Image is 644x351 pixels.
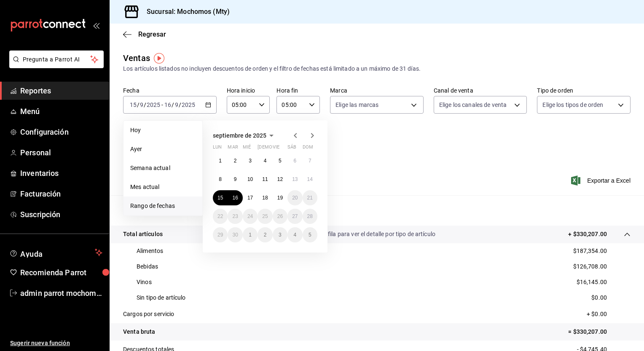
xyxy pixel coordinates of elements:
abbr: 11 de septiembre de 2025 [262,176,268,182]
abbr: 2 de septiembre de 2025 [234,158,237,164]
span: Menú [20,106,102,117]
p: Da clic en la fila para ver el detalle por tipo de artículo [295,230,435,239]
button: 11 de septiembre de 2025 [258,172,272,187]
abbr: 4 de octubre de 2025 [293,232,296,238]
button: 2 de septiembre de 2025 [228,153,242,168]
button: Regresar [123,30,166,38]
p: $126,708.00 [573,262,607,271]
button: 14 de septiembre de 2025 [303,172,317,187]
button: septiembre de 2025 [213,130,276,141]
abbr: 22 de septiembre de 2025 [217,213,223,219]
abbr: 7 de septiembre de 2025 [309,158,311,164]
button: 1 de septiembre de 2025 [213,153,228,168]
label: Canal de venta [434,88,527,93]
img: Tooltip marker [154,53,164,64]
span: Ayer [130,145,196,154]
abbr: 27 de septiembre de 2025 [292,213,298,219]
span: Suscripción [20,209,102,220]
abbr: 15 de septiembre de 2025 [217,195,223,201]
button: 4 de octubre de 2025 [287,227,302,242]
div: Ventas [123,52,150,64]
abbr: 6 de septiembre de 2025 [293,158,296,164]
abbr: 29 de septiembre de 2025 [217,232,223,238]
button: 15 de septiembre de 2025 [213,190,228,205]
button: 19 de septiembre de 2025 [273,190,287,205]
abbr: 18 de septiembre de 2025 [262,195,268,201]
button: 17 de septiembre de 2025 [243,190,258,205]
h3: Sucursal: Mochomos (Mty) [140,7,230,17]
span: Mes actual [130,183,196,191]
abbr: 12 de septiembre de 2025 [277,176,283,182]
button: 22 de septiembre de 2025 [213,209,228,224]
abbr: 20 de septiembre de 2025 [292,195,298,201]
button: 28 de septiembre de 2025 [303,209,317,224]
span: Regresar [138,30,166,38]
button: 23 de septiembre de 2025 [228,209,242,224]
abbr: 14 de septiembre de 2025 [307,176,313,182]
div: Los artículos listados no incluyen descuentos de orden y el filtro de fechas está limitado a un m... [123,64,631,73]
p: Venta bruta [123,327,155,336]
button: 3 de octubre de 2025 [273,227,287,242]
label: Tipo de orden [537,88,631,93]
button: 20 de septiembre de 2025 [287,190,302,205]
abbr: 16 de septiembre de 2025 [232,195,238,201]
abbr: 4 de septiembre de 2025 [264,158,267,164]
abbr: viernes [273,144,279,153]
abbr: 19 de septiembre de 2025 [277,195,283,201]
abbr: 8 de septiembre de 2025 [219,176,222,182]
abbr: 28 de septiembre de 2025 [307,213,313,219]
span: septiembre de 2025 [213,132,266,139]
button: open_drawer_menu [93,22,99,29]
input: -- [164,101,172,108]
p: Vinos [137,278,152,287]
abbr: domingo [303,144,313,153]
button: 26 de septiembre de 2025 [273,209,287,224]
span: / [172,101,174,108]
span: Ayuda [20,247,91,258]
span: Sugerir nueva función [10,339,102,348]
span: / [144,101,146,108]
span: Personal [20,147,102,158]
span: Pregunta a Parrot AI [23,55,91,64]
button: 2 de octubre de 2025 [258,227,272,242]
button: 9 de septiembre de 2025 [228,172,242,187]
p: = $330,207.00 [568,327,631,336]
button: 21 de septiembre de 2025 [303,190,317,205]
span: admin parrot mochomos [20,287,102,299]
p: $0.00 [591,293,607,302]
abbr: 3 de septiembre de 2025 [249,158,252,164]
button: 8 de septiembre de 2025 [213,172,228,187]
p: Sin tipo de artículo [137,293,186,302]
button: 5 de septiembre de 2025 [273,153,287,168]
span: Elige las marcas [335,101,378,109]
label: Hora fin [276,88,320,93]
p: + $330,207.00 [568,230,607,239]
span: Inventarios [20,168,102,179]
p: Cargos por servicio [123,310,174,319]
input: ---- [181,101,196,108]
button: 27 de septiembre de 2025 [287,209,302,224]
span: / [179,101,181,108]
abbr: 26 de septiembre de 2025 [277,213,283,219]
button: 18 de septiembre de 2025 [258,190,272,205]
p: $16,145.00 [577,278,607,287]
abbr: 13 de septiembre de 2025 [292,176,298,182]
p: Alimentos [137,247,163,255]
span: Elige los canales de venta [439,101,507,109]
button: 12 de septiembre de 2025 [273,172,287,187]
abbr: lunes [213,144,222,153]
p: $187,354.00 [573,247,607,255]
p: + $0.00 [587,310,631,319]
button: 6 de septiembre de 2025 [287,153,302,168]
span: / [137,101,140,108]
span: Exportar a Excel [573,175,631,186]
abbr: 2 de octubre de 2025 [264,232,267,238]
abbr: 24 de septiembre de 2025 [247,213,253,219]
input: ---- [146,101,161,108]
abbr: 5 de octubre de 2025 [309,232,311,238]
span: Recomienda Parrot [20,267,102,278]
abbr: martes [228,144,238,153]
abbr: 9 de septiembre de 2025 [234,176,237,182]
input: -- [174,101,179,108]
